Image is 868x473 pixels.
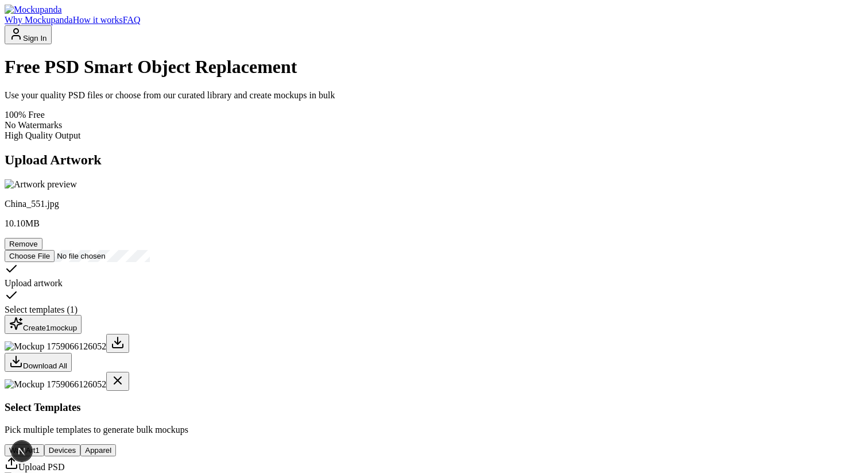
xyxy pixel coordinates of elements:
span: High Quality Output [5,130,80,140]
img: Mockupanda [5,5,62,15]
a: Mockupanda home [5,5,62,14]
button: Remove [5,238,42,250]
p: Pick multiple templates to generate bulk mockups [5,425,863,435]
a: Why Mockupanda [5,15,73,25]
p: 10.10 MB [5,218,863,229]
button: Delete mockup [106,372,129,391]
span: Select templates ( 1 ) [5,305,77,314]
img: Artwork preview [5,179,77,190]
a: FAQ [123,15,141,25]
button: Wall Art1 [5,444,44,456]
button: Download mockup [106,334,129,353]
a: How it works [73,15,123,25]
p: China_551.jpg [5,199,863,209]
div: Create 1 mockup [9,317,77,332]
button: Devices [44,444,80,456]
p: Use your quality PSD files or choose from our curated library and create mockups in bulk [5,90,863,101]
img: Mockup 1759066126052 [5,379,106,390]
button: Sign In [5,25,52,44]
button: Download All [5,353,72,372]
h2: Upload Artwork [5,152,863,168]
h3: Select Templates [5,401,863,414]
div: Upload custom PSD template [5,456,863,472]
button: Create1mockup [5,315,82,334]
span: 100% Free [5,110,45,120]
span: No Watermarks [5,120,62,130]
button: Apparel [80,444,116,456]
span: Upload artwork [5,278,63,288]
h1: Free PSD Smart Object Replacement [5,56,863,78]
span: 1 [35,446,39,455]
img: Mockup 1759066126052 [5,341,106,352]
span: Upload PSD [18,462,64,472]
